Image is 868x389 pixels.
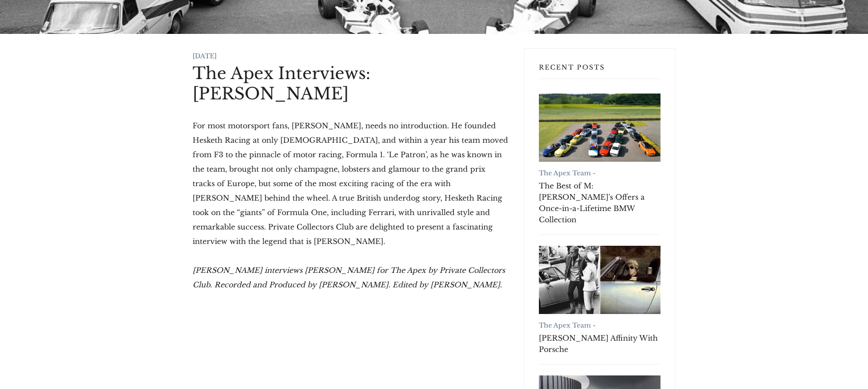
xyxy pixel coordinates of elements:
a: The Best of M: RM Sotheby's Offers a Once-in-a-Lifetime BMW Collection [539,94,660,162]
em: [PERSON_NAME] interviews [PERSON_NAME] for The Apex by Private Collectors Club. Recorded and Prod... [193,266,505,289]
a: The Apex Team - [539,169,595,177]
h1: The Apex Interviews: [PERSON_NAME] [193,63,509,104]
time: [DATE] [193,52,217,60]
h3: Recent Posts [539,63,660,79]
p: For most motorsport fans, [PERSON_NAME], needs no introduction. He founded Hesketh Racing at only... [193,118,509,248]
a: The Best of M: [PERSON_NAME]'s Offers a Once-in-a-Lifetime BMW Collection [539,180,660,225]
a: [PERSON_NAME] Affinity With Porsche [539,333,660,355]
a: The Apex Team - [539,321,595,329]
a: Robert Redford's Affinity With Porsche [539,246,660,314]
